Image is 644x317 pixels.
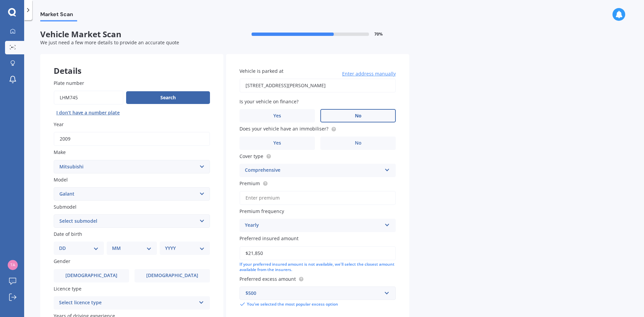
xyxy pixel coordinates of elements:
[239,235,299,242] span: Preferred insured amount
[40,54,223,74] div: Details
[355,140,362,146] span: No
[239,78,396,93] input: Enter address
[239,262,396,273] div: If your preferred insured amount is not available, we'll select the closest amount available from...
[54,204,76,210] span: Submodel
[54,258,70,265] span: Gender
[54,132,210,146] input: YYYY
[239,208,284,214] span: Premium frequency
[273,113,281,119] span: Yes
[146,273,198,278] span: [DEMOGRAPHIC_DATA]
[273,140,281,146] span: Yes
[239,98,299,105] span: Is your vehicle on finance?
[8,260,18,270] img: 709a8decf4fee6bc29f4c39f9e624819
[54,285,82,292] span: Licence type
[245,221,382,229] div: Yearly
[239,68,283,74] span: Vehicle is parked at
[54,231,82,237] span: Date of birth
[54,176,68,183] span: Model
[342,70,396,77] span: Enter address manually
[54,149,66,156] span: Make
[239,276,296,282] span: Preferred excess amount
[126,91,210,104] button: Search
[54,121,64,127] span: Year
[246,289,382,297] div: $500
[239,153,263,159] span: Cover type
[54,91,123,105] input: Enter plate number
[239,246,396,260] input: Enter amount
[40,39,179,46] span: We just need a few more details to provide an accurate quote
[239,180,260,187] span: Premium
[239,301,396,307] div: You’ve selected the most popular excess option
[40,30,225,39] span: Vehicle Market Scan
[54,80,84,86] span: Plate number
[374,32,383,37] span: 70 %
[239,191,396,205] input: Enter premium
[65,273,117,278] span: [DEMOGRAPHIC_DATA]
[245,166,382,174] div: Comprehensive
[40,11,77,20] span: Market Scan
[59,299,196,307] div: Select licence type
[239,126,328,132] span: Does your vehicle have an immobiliser?
[54,107,122,118] button: I don’t have a number plate
[355,113,362,119] span: No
